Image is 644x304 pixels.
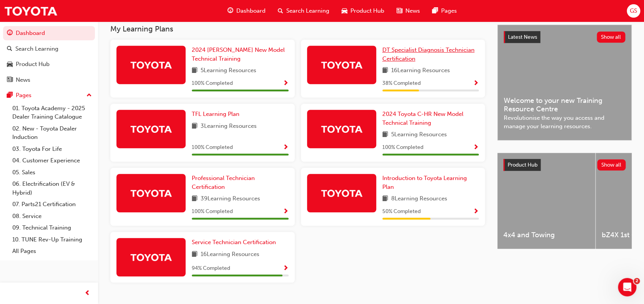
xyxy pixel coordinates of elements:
[86,91,92,101] span: up-icon
[382,111,463,126] span: 2024 Toyota C-HR New Model Technical Training
[391,66,450,76] span: 16 Learning Resources
[630,7,637,15] span: GS
[192,264,230,273] span: 94 % Completed
[7,92,13,99] span: pages-icon
[7,30,13,37] span: guage-icon
[283,144,289,151] span: Show Progress
[7,61,13,68] span: car-icon
[382,46,479,63] a: DT Specialist Diagnosis Technician Certification
[201,250,259,259] span: 16 Learning Resources
[382,175,467,190] span: Introduction to Toyota Learning Plan
[634,278,640,284] span: 2
[503,231,589,240] span: 4x4 and Towing
[201,122,257,131] span: 3 Learning Resources
[283,264,289,273] button: Show Progress
[283,208,289,215] span: Show Progress
[397,6,402,16] span: news-icon
[320,122,363,135] img: Trak
[405,7,420,15] span: News
[272,3,335,19] a: search-iconSearch Learning
[15,45,58,53] div: Search Learning
[7,77,13,84] span: news-icon
[382,46,475,62] span: DT Specialist Diagnosis Technician Certification
[9,123,95,143] a: 02. New - Toyota Dealer Induction
[9,234,95,246] a: 10. TUNE Rev-Up Training
[130,250,172,264] img: Trak
[473,80,479,87] span: Show Progress
[9,167,95,178] a: 05. Sales
[4,2,58,20] img: Trak
[7,46,12,53] span: search-icon
[3,42,95,56] a: Search Learning
[192,207,233,216] span: 100 % Completed
[110,25,485,33] h3: My Learning Plans
[9,178,95,198] a: 06. Electrification (EV & Hybrid)
[473,207,479,216] button: Show Progress
[9,198,95,210] a: 07. Parts21 Certification
[335,3,390,19] a: car-iconProduct Hub
[473,143,479,152] button: Show Progress
[382,207,421,216] span: 50 % Completed
[3,25,95,88] button: DashboardSearch LearningProduct HubNews
[597,159,626,170] button: Show all
[382,194,388,204] span: book-icon
[3,26,95,40] a: Dashboard
[618,278,636,296] iframe: Intercom live chat
[350,7,384,15] span: Product Hub
[130,58,172,71] img: Trak
[192,143,233,152] span: 100 % Completed
[504,114,625,131] span: Revolutionise the way you access and manage your learning resources.
[283,80,289,87] span: Show Progress
[9,210,95,222] a: 08. Service
[382,110,479,127] a: 2024 Toyota C-HR New Model Technical Training
[382,130,388,140] span: book-icon
[192,122,198,131] span: book-icon
[283,207,289,216] button: Show Progress
[16,60,50,69] div: Product Hub
[473,208,479,215] span: Show Progress
[278,6,283,16] span: search-icon
[382,143,423,152] span: 100 % Completed
[9,102,95,123] a: 01. Toyota Academy - 2025 Dealer Training Catalogue
[3,88,95,102] button: Pages
[201,66,256,76] span: 5 Learning Resources
[391,130,447,140] span: 5 Learning Resources
[473,79,479,88] button: Show Progress
[192,46,289,63] a: 2024 [PERSON_NAME] New Model Technical Training
[236,7,266,15] span: Dashboard
[192,79,233,88] span: 100 % Completed
[192,174,289,191] a: Professional Technician Certification
[283,79,289,88] button: Show Progress
[342,6,347,16] span: car-icon
[426,3,463,19] a: pages-iconPages
[192,250,198,259] span: book-icon
[3,73,95,87] a: News
[504,31,625,43] a: Latest NewsShow all
[201,194,260,204] span: 39 Learning Resources
[320,186,363,200] img: Trak
[627,4,640,18] button: GS
[390,3,426,19] a: news-iconNews
[192,66,198,76] span: book-icon
[497,153,595,249] a: 4x4 and Towing
[85,289,90,298] span: prev-icon
[192,110,242,119] a: TFL Learning Plan
[497,25,632,140] a: Latest NewsShow allWelcome to your new Training Resource CentreRevolutionise the way you access a...
[382,79,421,88] span: 38 % Completed
[9,222,95,234] a: 09. Technical Training
[9,155,95,167] a: 04. Customer Experience
[504,96,625,114] span: Welcome to your new Training Resource Centre
[283,143,289,152] button: Show Progress
[432,6,438,16] span: pages-icon
[130,122,172,135] img: Trak
[192,194,198,204] span: book-icon
[227,6,233,16] span: guage-icon
[391,194,447,204] span: 8 Learning Resources
[283,265,289,272] span: Show Progress
[382,66,388,76] span: book-icon
[508,34,537,40] span: Latest News
[192,238,279,247] a: Service Technician Certification
[286,7,329,15] span: Search Learning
